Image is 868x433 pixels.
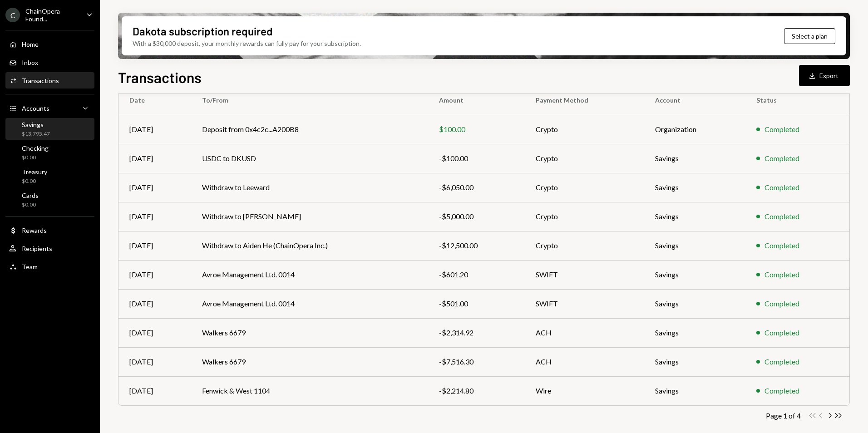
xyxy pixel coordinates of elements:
div: Completed [764,356,799,367]
div: Savings [22,121,50,128]
td: Crypto [525,115,644,144]
td: Savings [644,173,745,202]
a: Inbox [5,54,94,70]
div: -$5,000.00 [439,211,514,222]
div: Dakota subscription required [133,24,272,39]
div: Transactions [22,77,59,84]
td: Avroe Management Ltd. 0014 [191,289,428,318]
div: Rewards [22,226,47,234]
td: Walkers 6679 [191,347,428,376]
td: Savings [644,260,745,289]
div: -$12,500.00 [439,240,514,251]
th: Amount [428,86,525,115]
a: Cards$0.00 [5,189,94,211]
div: [DATE] [129,385,180,396]
td: Savings [644,144,745,173]
td: SWIFT [525,289,644,318]
div: Team [22,263,38,271]
div: Completed [764,153,799,164]
div: $100.00 [439,124,514,135]
h1: Transactions [118,68,202,86]
div: [DATE] [129,356,180,367]
div: -$601.20 [439,269,514,280]
td: Savings [644,318,745,347]
td: Withdraw to Aiden He (ChainOpera Inc.) [191,231,428,260]
div: ChainOpera Found... [25,7,79,23]
th: Status [745,86,849,115]
td: Savings [644,376,745,405]
div: Checking [22,144,49,152]
div: Completed [764,124,799,135]
div: -$100.00 [439,153,514,164]
a: Transactions [5,72,94,89]
div: Treasury [22,168,47,176]
button: Select a plan [784,28,835,44]
td: ACH [525,318,644,347]
div: Inbox [22,59,38,66]
td: Crypto [525,231,644,260]
a: Accounts [5,100,94,116]
div: -$6,050.00 [439,182,514,193]
a: Recipients [5,240,94,256]
td: Savings [644,231,745,260]
a: Team [5,258,94,275]
div: Cards [22,192,39,199]
td: Organization [644,115,745,144]
td: Crypto [525,144,644,173]
div: -$2,314.92 [439,327,514,338]
td: Crypto [525,173,644,202]
td: Deposit from 0x4c2c...A200B8 [191,115,428,144]
div: Accounts [22,104,49,112]
td: Avroe Management Ltd. 0014 [191,260,428,289]
div: Completed [764,385,799,396]
div: -$2,214.80 [439,385,514,396]
div: [DATE] [129,240,180,251]
td: Fenwick & West 1104 [191,376,428,405]
div: [DATE] [129,153,180,164]
div: [DATE] [129,327,180,338]
div: -$7,516.30 [439,356,514,367]
div: Recipients [22,245,52,252]
th: To/From [191,86,428,115]
div: With a $30,000 deposit, your monthly rewards can fully pay for your subscription. [133,39,361,48]
td: Withdraw to [PERSON_NAME] [191,202,428,231]
a: Treasury$0.00 [5,165,94,187]
div: Page 1 of 4 [766,411,801,420]
div: C [5,8,20,22]
div: [DATE] [129,269,180,280]
a: Checking$0.00 [5,142,94,163]
td: ACH [525,347,644,376]
td: SWIFT [525,260,644,289]
td: Withdraw to Leeward [191,173,428,202]
td: USDC to DKUSD [191,144,428,173]
td: Walkers 6679 [191,318,428,347]
div: $0.00 [22,201,39,209]
div: $13,795.47 [22,130,50,138]
div: Completed [764,327,799,338]
th: Date [118,86,191,115]
a: Home [5,36,94,52]
div: [DATE] [129,298,180,309]
td: Savings [644,289,745,318]
td: Savings [644,202,745,231]
div: [DATE] [129,124,180,135]
th: Account [644,86,745,115]
div: Completed [764,182,799,193]
td: Wire [525,376,644,405]
div: Home [22,40,39,48]
div: [DATE] [129,211,180,222]
div: $0.00 [22,154,49,162]
div: -$501.00 [439,298,514,309]
div: Completed [764,211,799,222]
td: Crypto [525,202,644,231]
div: Completed [764,269,799,280]
a: Savings$13,795.47 [5,118,94,140]
div: $0.00 [22,177,47,185]
td: Savings [644,347,745,376]
button: Export [799,65,850,86]
th: Payment Method [525,86,644,115]
a: Rewards [5,222,94,238]
div: [DATE] [129,182,180,193]
div: Completed [764,298,799,309]
div: Completed [764,240,799,251]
